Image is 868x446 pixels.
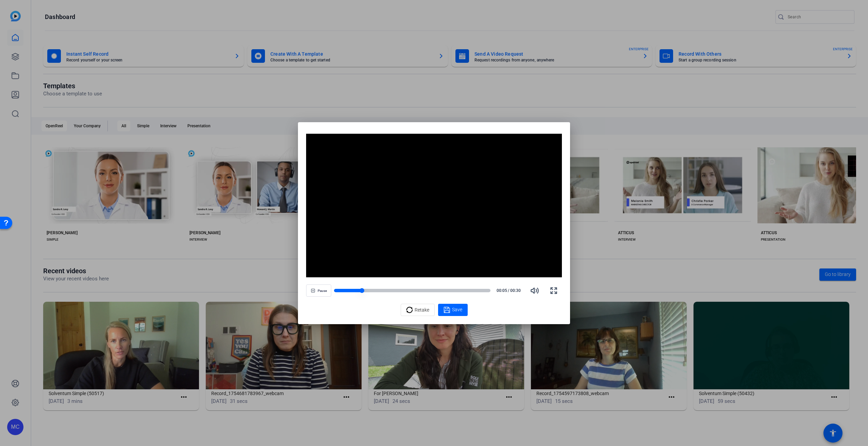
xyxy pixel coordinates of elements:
span: 00:05 [493,287,507,294]
button: Save [438,304,468,316]
span: Retake [415,303,429,316]
div: Video Player [306,134,562,277]
button: Fullscreen [546,282,562,299]
span: Save [452,306,462,313]
span: Pause [318,289,327,293]
button: Mute [527,282,543,299]
div: / [493,287,524,294]
button: Pause [306,284,331,297]
button: Retake [401,304,435,316]
span: 00:30 [510,287,524,294]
